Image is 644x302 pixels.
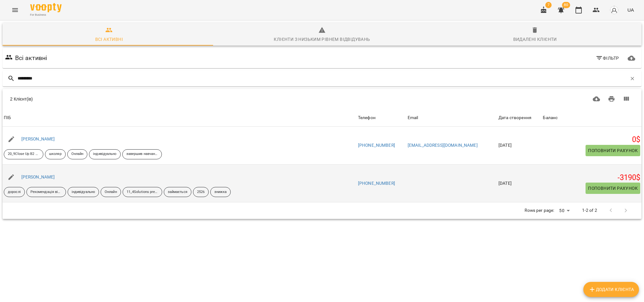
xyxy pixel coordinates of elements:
div: Онлайн [101,187,121,197]
span: 7 [545,2,552,8]
div: Онлайн [67,149,88,159]
div: 2526 [193,187,209,197]
div: займається [164,187,191,197]
p: школяр [49,151,62,157]
div: Клієнти з низьким рівнем відвідувань [274,36,370,43]
a: [PERSON_NAME] [21,174,55,179]
span: Поповнити рахунок [588,184,638,192]
div: дорослі [4,187,25,197]
span: 80 [562,2,570,8]
button: Поповнити рахунок [586,183,640,194]
p: завершив навчання [126,151,158,157]
button: Menu [8,3,23,18]
p: займається [168,189,187,195]
div: Sort [543,114,558,122]
span: Дата створення [498,114,541,122]
div: 11_4Solutions pre-int comparativessuperlatives [123,187,162,197]
h5: 0 $ [543,135,640,145]
div: знижка [210,187,231,197]
a: [PHONE_NUMBER] [358,181,395,186]
img: Voopty Logo [30,3,62,12]
div: Sort [498,114,531,122]
div: Sort [408,114,418,122]
p: Онлайн [71,151,84,157]
span: For Business [30,13,62,17]
span: Email [408,114,496,122]
div: 20_9Close Up B2 Relative Clauses [4,149,43,159]
p: індивідуально [72,189,95,195]
button: Вигляд колонок [619,91,634,107]
span: Баланс [543,114,640,122]
td: [DATE] [497,127,542,164]
div: Всі активні [95,36,123,43]
button: Поповнити рахунок [586,145,640,156]
span: Телефон [358,114,405,122]
a: [PHONE_NUMBER] [358,143,395,148]
div: завершив навчання [122,149,162,159]
p: 1-2 of 2 [582,207,597,214]
img: avatar_s.png [610,6,619,14]
div: Sort [358,114,376,122]
button: Друк [604,91,619,107]
p: Рекомендація від друзів знайомих тощо [30,189,62,195]
p: 11_4Solutions pre-int comparativessuperlatives [127,189,158,195]
h5: -3190 $ [543,173,640,183]
p: Rows per page: [525,207,554,214]
p: знижка [214,189,227,195]
span: UA [627,7,634,13]
div: 50 [557,206,572,215]
p: Онлайн [105,189,117,195]
p: дорослі [8,189,21,195]
span: ПІБ [4,114,355,122]
div: Рекомендація від друзів знайомих тощо [26,187,66,197]
button: Фільтр [593,52,622,64]
p: 20_9Close Up B2 Relative Clauses [8,151,39,157]
div: Email [408,114,418,122]
div: Sort [4,114,11,122]
span: Фільтр [596,54,619,62]
button: UA [625,4,636,16]
td: [DATE] [497,164,542,202]
p: 2526 [197,189,205,195]
button: Завантажити CSV [589,91,604,107]
div: індивідуально [89,149,120,159]
h6: Всі активні [15,53,47,63]
p: індивідуально [93,151,116,157]
span: Поповнити рахунок [588,147,638,154]
div: Телефон [358,114,376,122]
div: Дата створення [498,114,531,122]
a: [EMAIL_ADDRESS][DOMAIN_NAME] [408,143,478,148]
div: школяр [45,149,66,159]
div: Баланс [543,114,558,122]
div: Видалені клієнти [513,36,557,43]
div: Table Toolbar [3,89,641,109]
div: індивідуально [68,187,99,197]
a: [PERSON_NAME] [21,136,55,141]
div: 2 Клієнт(ів) [10,96,311,102]
div: ПІБ [4,114,11,122]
